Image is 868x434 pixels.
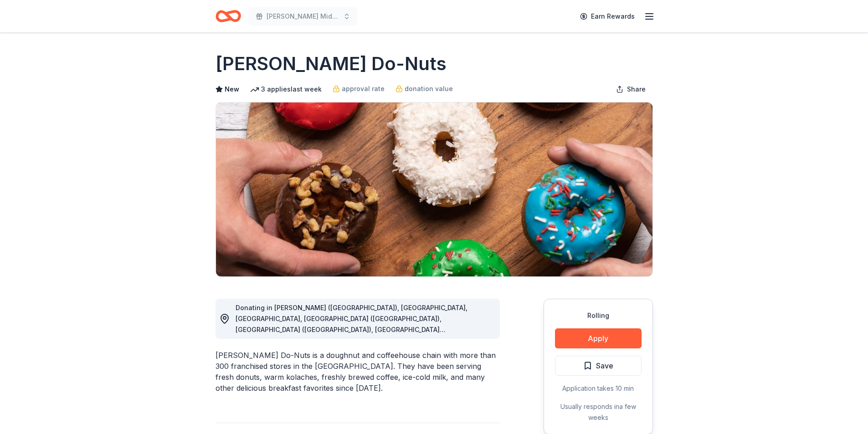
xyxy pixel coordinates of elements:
[555,401,642,423] div: Usually responds in a few weeks
[333,83,385,94] a: approval rate
[250,84,322,95] div: 3 applies last week
[609,80,653,98] button: Share
[395,83,453,94] a: donation value
[216,350,500,393] div: [PERSON_NAME] Do-Nuts is a doughnut and coffeehouse chain with more than 300 franchised stores in...
[216,102,652,276] img: Image for Shipley Do-Nuts
[248,7,358,26] button: [PERSON_NAME] Middle School Student PTA Meetings
[225,84,239,95] span: New
[342,83,385,94] span: approval rate
[575,8,640,25] a: Earn Rewards
[627,84,646,95] span: Share
[555,356,642,376] button: Save
[236,304,467,377] span: Donating in [PERSON_NAME] ([GEOGRAPHIC_DATA]), [GEOGRAPHIC_DATA], [GEOGRAPHIC_DATA], [GEOGRAPHIC_...
[267,11,339,22] span: [PERSON_NAME] Middle School Student PTA Meetings
[216,51,447,77] h1: [PERSON_NAME] Do-Nuts
[555,383,642,394] div: Application takes 10 min
[555,310,642,321] div: Rolling
[405,83,453,94] span: donation value
[596,360,613,372] span: Save
[216,5,241,27] a: Home
[555,328,642,348] button: Apply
